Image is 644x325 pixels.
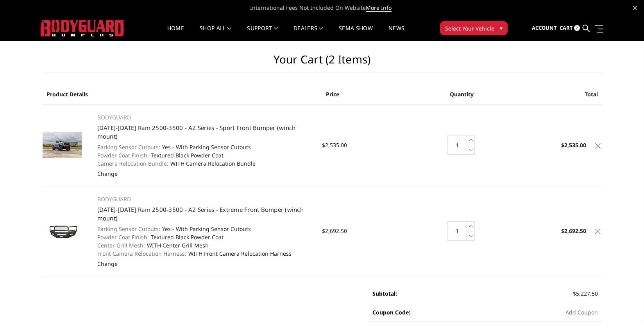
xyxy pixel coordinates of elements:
[247,25,278,41] a: Support
[97,249,186,258] dt: Front Camera Relocation Harness:
[43,222,82,240] img: 2019-2025 Ram 2500-3500 - A2 Series - Extreme Front Bumper (winch mount)
[322,227,347,235] span: $2,692.50
[97,241,145,249] dt: Center Grill Mesh:
[532,24,557,31] span: Account
[508,84,602,105] th: Total
[97,225,314,233] dd: Yes - With Parking Sensor Cutouts
[573,290,598,297] span: $5,227.50
[372,290,397,297] strong: Subtotal:
[97,195,314,204] p: BODYGUARD
[388,25,404,41] a: News
[97,159,168,168] dt: Camera Relocation Bundle:
[500,24,503,32] span: ▾
[97,143,314,151] dd: Yes - With Parking Sensor Cutouts
[97,170,118,177] a: Change
[560,24,573,31] span: Cart
[565,308,598,316] button: Add Coupon
[97,159,314,168] dd: WITH Camera Relocation Bundle
[43,53,602,72] h1: Your Cart (2 items)
[574,25,580,31] span: 2
[560,18,580,39] a: Cart 2
[372,309,410,316] strong: Coupon Code:
[322,84,415,105] th: Price
[322,141,347,149] span: $2,535.00
[97,113,314,122] p: BODYGUARD
[200,25,231,41] a: shop all
[97,241,314,249] dd: WITH Center Grill Mesh
[440,21,508,35] button: Select Your Vehicle
[97,124,296,141] a: [DATE]-[DATE] Ram 2500-3500 - A2 Series - Sport Front Bumper (winch mount)
[97,233,314,241] dd: Textured Black Powder Coat
[532,18,557,39] a: Account
[293,25,323,41] a: Dealers
[97,260,118,267] a: Change
[339,25,373,41] a: SEMA Show
[445,24,494,32] span: Select Your Vehicle
[97,249,314,258] dd: WITH Front Camera Relocation Harness
[97,233,149,241] dt: Powder Coat Finish:
[43,84,322,105] th: Product Details
[167,25,184,41] a: Home
[41,20,125,36] img: BODYGUARD BUMPERS
[97,151,149,159] dt: Powder Coat Finish:
[97,225,160,233] dt: Parking Sensor Cutouts:
[97,151,314,159] dd: Textured Black Powder Coat
[561,227,586,235] strong: $2,692.50
[43,132,82,158] img: 2019-2025 Ram 2500-3500 - A2 Series - Sport Front Bumper (winch mount)
[97,143,160,151] dt: Parking Sensor Cutouts:
[561,141,586,149] strong: $2,535.00
[366,4,392,12] a: More Info
[415,84,509,105] th: Quantity
[97,206,304,222] a: [DATE]-[DATE] Ram 2500-3500 - A2 Series - Extreme Front Bumper (winch mount)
